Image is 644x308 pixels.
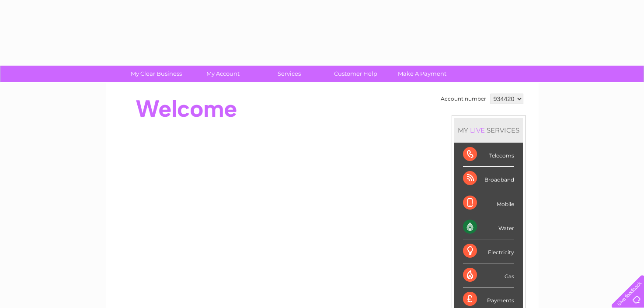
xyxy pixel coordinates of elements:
a: Customer Help [320,66,392,82]
div: Water [463,215,514,239]
td: Account number [439,91,488,106]
a: Make A Payment [386,66,458,82]
div: Broadband [463,167,514,191]
div: Gas [463,263,514,287]
div: Telecoms [463,143,514,167]
div: Electricity [463,239,514,263]
div: Mobile [463,191,514,215]
a: My Clear Business [120,66,192,82]
a: Services [253,66,325,82]
div: LIVE [468,126,487,134]
div: MY SERVICES [454,118,523,143]
a: My Account [187,66,259,82]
